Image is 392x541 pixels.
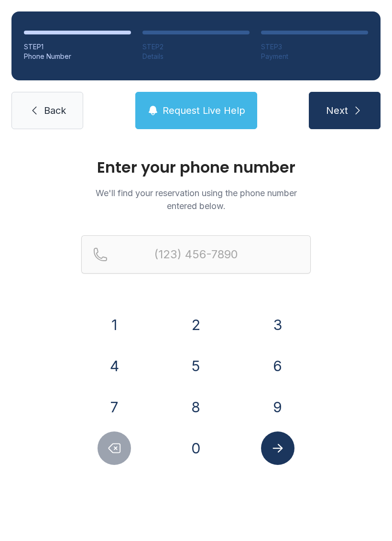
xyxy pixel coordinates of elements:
[261,42,368,52] div: STEP 3
[81,160,311,175] h1: Enter your phone number
[81,235,311,274] input: Reservation phone number
[179,349,213,383] button: 5
[98,349,131,383] button: 4
[179,308,213,342] button: 2
[261,390,294,424] button: 9
[179,390,213,424] button: 8
[261,431,294,465] button: Submit lookup form
[261,52,368,61] div: Payment
[24,52,131,61] div: Phone Number
[142,42,250,52] div: STEP 2
[98,308,131,342] button: 1
[261,349,294,383] button: 6
[98,390,131,424] button: 7
[261,308,294,342] button: 3
[163,104,245,117] span: Request Live Help
[24,42,131,52] div: STEP 1
[44,104,66,117] span: Back
[326,104,348,117] span: Next
[98,431,131,465] button: Delete number
[142,52,250,61] div: Details
[81,187,311,212] p: We'll find your reservation using the phone number entered below.
[179,431,213,465] button: 0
